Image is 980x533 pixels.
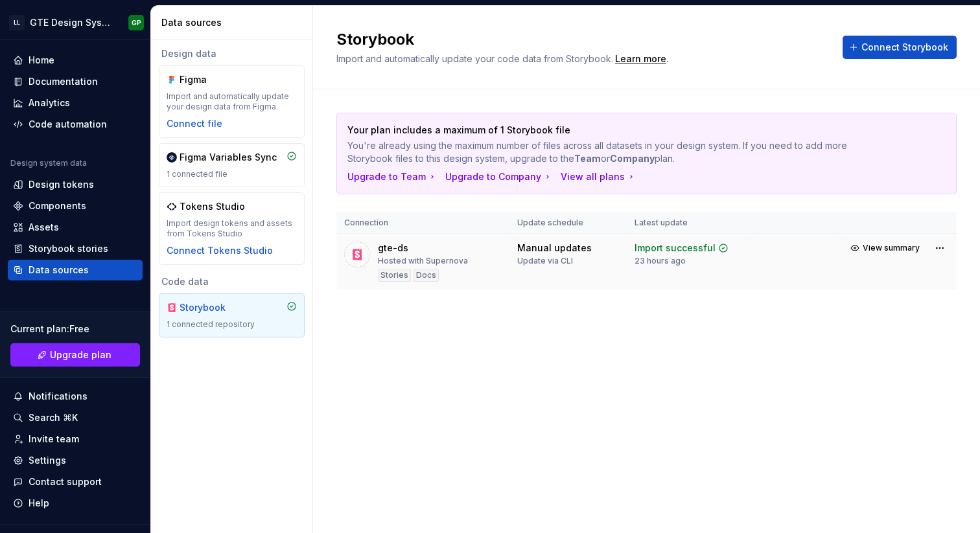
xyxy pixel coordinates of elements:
[517,256,573,266] div: Update via CLI
[9,15,25,30] div: LL
[846,239,926,257] button: View summary
[561,170,636,183] button: View all plans
[29,475,102,488] div: Contact support
[29,199,86,212] div: Components
[159,47,305,60] div: Design data
[50,348,111,361] span: Upgrade plan
[347,139,855,165] p: You're already using the maximum number of files across all datasets in your design system. If yo...
[635,256,686,266] div: 23 hours ago
[414,269,439,282] div: Docs
[8,71,143,92] a: Documentation
[159,275,305,288] div: Code data
[167,218,297,239] div: Import design tokens and assets from Tokens Studio
[29,118,107,131] div: Code automation
[29,390,87,403] div: Notifications
[861,41,948,54] span: Connect Storybook
[8,260,143,280] a: Data sources
[347,170,437,183] button: Upgrade to Team
[29,264,89,277] div: Data sources
[29,242,108,255] div: Storybook stories
[610,153,655,164] b: Company
[336,29,827,50] h2: Storybook
[863,243,920,253] span: View summary
[627,212,754,234] th: Latest update
[378,242,408,255] div: gte-ds
[29,433,79,446] div: Invite team
[613,54,668,64] span: .
[574,153,601,164] b: Team
[8,429,143,449] a: Invite team
[29,96,70,109] div: Analytics
[8,238,143,259] a: Storybook stories
[378,269,411,282] div: Stories
[8,407,143,428] button: Search ⌘K
[167,319,297,330] div: 1 connected repository
[29,75,98,88] div: Documentation
[29,454,66,467] div: Settings
[8,174,143,195] a: Design tokens
[159,65,305,138] a: FigmaImport and automatically update your design data from Figma.Connect file
[8,471,143,492] button: Contact support
[180,200,245,213] div: Tokens Studio
[167,244,273,257] button: Connect Tokens Studio
[378,256,468,266] div: Hosted with Supernova
[635,242,716,255] div: Import successful
[180,73,242,86] div: Figma
[615,52,666,65] a: Learn more
[8,114,143,135] a: Code automation
[29,178,94,191] div: Design tokens
[8,386,143,407] button: Notifications
[10,158,87,168] div: Design system data
[3,8,148,36] button: LLGTE Design SystemGP
[445,170,553,183] button: Upgrade to Company
[159,293,305,337] a: Storybook1 connected repository
[167,117,222,130] button: Connect file
[29,497,49,510] div: Help
[29,54,54,67] div: Home
[180,151,277,164] div: Figma Variables Sync
[159,192,305,265] a: Tokens StudioImport design tokens and assets from Tokens StudioConnect Tokens Studio
[8,450,143,471] a: Settings
[8,217,143,238] a: Assets
[159,143,305,187] a: Figma Variables Sync1 connected file
[517,242,592,255] div: Manual updates
[8,196,143,216] a: Components
[509,212,627,234] th: Update schedule
[161,16,307,29] div: Data sources
[8,493,143,514] button: Help
[336,212,509,234] th: Connection
[336,53,613,64] span: Import and automatically update your code data from Storybook.
[10,343,140,367] a: Upgrade plan
[10,323,140,335] div: Current plan : Free
[132,17,141,28] div: GP
[8,93,143,113] a: Analytics
[180,301,242,314] div: Storybook
[29,411,78,424] div: Search ⌘K
[347,124,855,137] p: Your plan includes a maximum of 1 Storybook file
[30,16,113,29] div: GTE Design System
[167,169,297,179] div: 1 connected file
[167,91,297,112] div: Import and automatically update your design data from Figma.
[29,221,59,234] div: Assets
[8,50,143,71] a: Home
[843,36,957,59] button: Connect Storybook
